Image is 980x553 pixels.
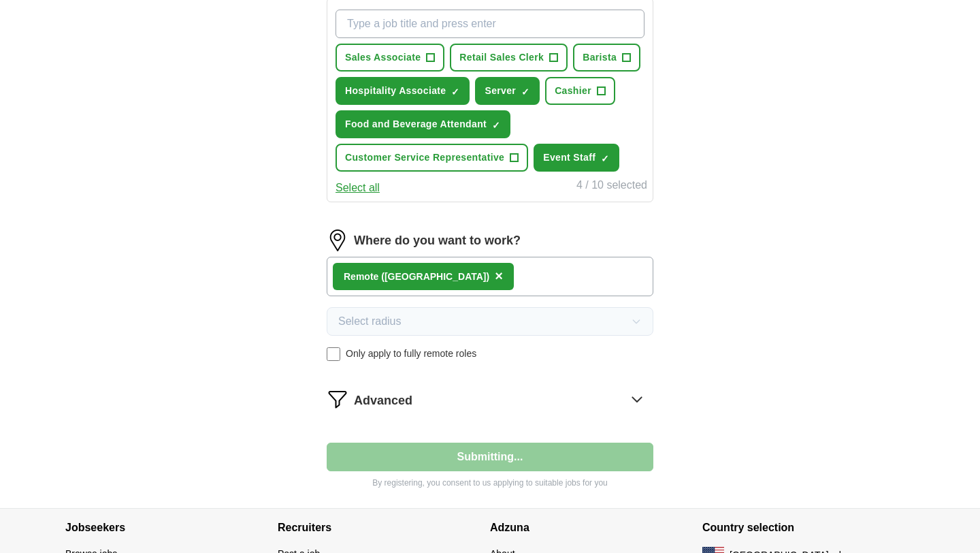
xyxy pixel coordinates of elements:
[336,77,470,105] button: Hospitality Associate✓
[327,230,348,251] img: location.png
[475,77,540,105] button: Server✓
[327,477,653,489] p: By registering, you consent to us applying to suitable jobs for you
[336,110,510,138] button: Food and Beverage Attendant✓
[354,232,521,250] label: Where do you want to work?
[573,44,640,72] button: Barista
[336,180,380,196] button: Select all
[583,50,617,65] span: Barista
[336,44,444,72] button: Sales Associate
[336,10,644,38] input: Type a job title and press enter
[451,86,459,97] span: ✓
[327,443,653,471] button: Submitting...
[354,392,412,410] span: Advanced
[327,388,348,410] img: filter
[327,347,340,361] input: Only apply to fully remote roles
[345,117,487,131] span: Food and Beverage Attendant
[336,144,528,172] button: Customer Service Representative
[345,50,421,65] span: Sales Associate
[492,120,500,131] span: ✓
[485,84,516,98] span: Server
[576,177,647,196] div: 4 / 10 selected
[495,266,503,287] button: ×
[702,509,915,547] h4: Country selection
[495,268,503,283] span: ×
[450,44,568,72] button: Retail Sales Clerk
[459,50,544,65] span: Retail Sales Clerk
[543,151,595,165] span: Event Staff
[545,77,615,105] button: Cashier
[344,270,489,284] div: Remote ([GEOGRAPHIC_DATA])
[346,347,476,361] span: Only apply to fully remote roles
[345,151,504,165] span: Customer Service Representative
[338,313,402,330] span: Select radius
[345,84,446,98] span: Hospitality Associate
[534,144,619,172] button: Event Staff✓
[521,86,529,97] span: ✓
[555,84,591,98] span: Cashier
[601,153,609,164] span: ✓
[327,307,653,336] button: Select radius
